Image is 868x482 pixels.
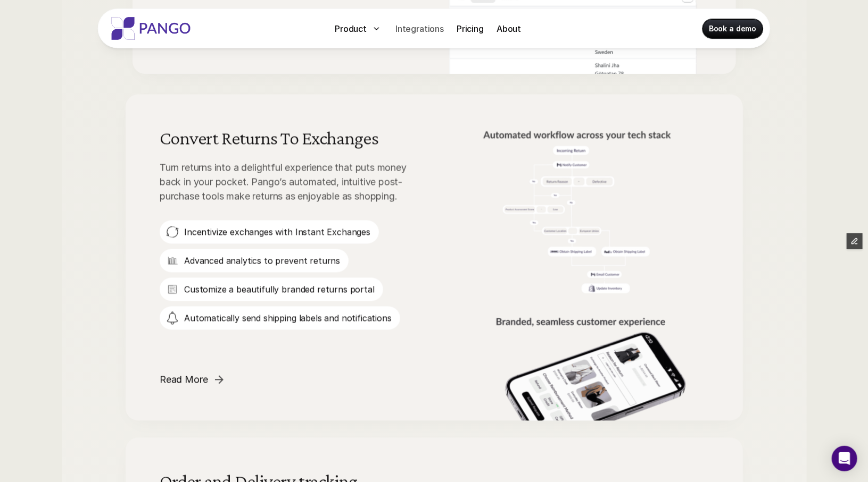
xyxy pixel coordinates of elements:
[391,20,448,37] a: Integrations
[335,22,367,35] p: Product
[452,20,488,37] a: Pricing
[160,160,424,204] p: Turn returns into a delightful experience that puts money back in your pocket. Pango’s automated,...
[184,312,392,324] p: Automatically send shipping labels and notifications
[457,22,484,35] p: Pricing
[184,226,370,238] p: Incentivize exchanges with Instant Exchanges
[702,19,763,38] a: Book a demo
[445,301,709,476] img: The best return portal ever existed.
[126,95,743,421] a: Convert Returns To ExchangesTurn returns into a delightful experience that puts money back in you...
[395,22,444,35] p: Integrations
[497,22,521,35] p: About
[709,23,756,34] p: Book a demo
[160,373,208,387] p: Read More
[160,373,226,387] span: Read More
[445,129,709,299] img: Automated workflow that is customizble for logistics, returns and deliveries.
[184,255,340,267] p: Advanced analytics to prevent returns
[832,446,857,471] div: Open Intercom Messenger
[184,284,375,295] p: Customize a beautifully branded returns portal
[847,233,863,249] button: Edit Framer Content
[160,129,424,148] h3: Convert Returns To Exchanges
[492,20,525,37] a: About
